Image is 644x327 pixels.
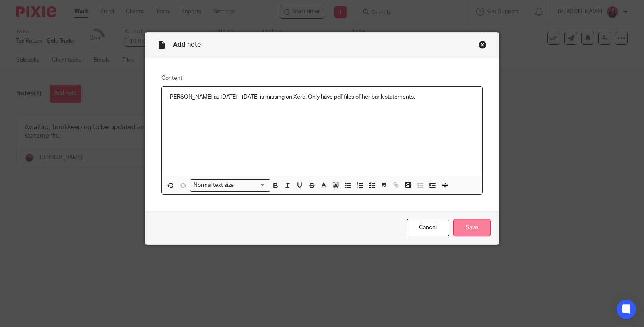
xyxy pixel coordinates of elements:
input: Save [453,219,491,236]
p: [PERSON_NAME] as [DATE] - [DATE] is missing on Xero. Only have pdf files of her bank statements. [168,93,476,101]
span: Normal text size [192,181,236,190]
span: Add note [173,41,201,48]
a: Cancel [407,219,449,236]
label: Content [161,74,483,82]
div: Search for option [190,179,270,192]
input: Search for option [237,181,266,190]
div: Close this dialog window [479,41,487,49]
